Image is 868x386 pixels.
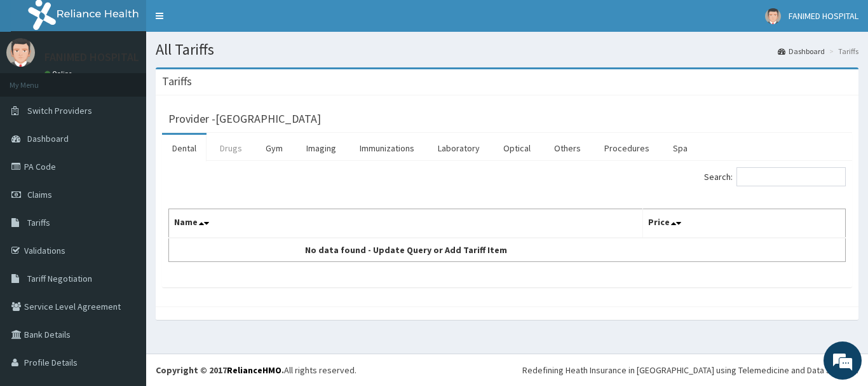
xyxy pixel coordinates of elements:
[208,6,239,37] div: Minimize live chat window
[255,135,293,162] a: Gym
[156,41,858,58] h1: All Tariffs
[146,354,868,386] footer: All rights reserved.
[349,135,424,162] a: Immunizations
[789,10,858,22] span: FANIMED HOSPITAL
[826,46,858,57] li: Tariffs
[27,105,92,116] span: Switch Providers
[27,273,92,284] span: Tariff Negotiation
[428,135,490,162] a: Laboratory
[27,133,69,144] span: Dashboard
[594,135,660,162] a: Procedures
[227,364,281,376] a: RelianceHMO
[27,189,52,200] span: Claims
[44,69,75,78] a: Online
[522,364,858,376] div: Redefining Heath Insurance in [GEOGRAPHIC_DATA] using Telemedicine and Data Science!
[162,76,192,87] h3: Tariffs
[24,64,51,95] img: d_794563401_company_1708531726252_794563401
[168,113,321,125] h3: Provider - [GEOGRAPHIC_DATA]
[296,135,346,162] a: Imaging
[44,52,139,63] p: FANIMED HOSPITAL
[162,135,207,162] a: Dental
[642,209,846,238] th: Price
[493,135,541,162] a: Optical
[663,135,698,162] a: Spa
[169,209,643,238] th: Name
[778,46,825,57] a: Dashboard
[66,71,214,88] div: Chat with us now
[704,167,846,186] label: Search:
[765,8,781,24] img: User Image
[27,217,50,228] span: Tariffs
[210,135,252,162] a: Drugs
[544,135,591,162] a: Others
[6,38,35,67] img: User Image
[6,254,242,298] textarea: Type your message and hit 'Enter'
[169,238,643,262] td: No data found - Update Query or Add Tariff Item
[156,364,284,376] strong: Copyright © 2017 .
[74,113,175,242] span: We're online!
[736,167,846,186] input: Search:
